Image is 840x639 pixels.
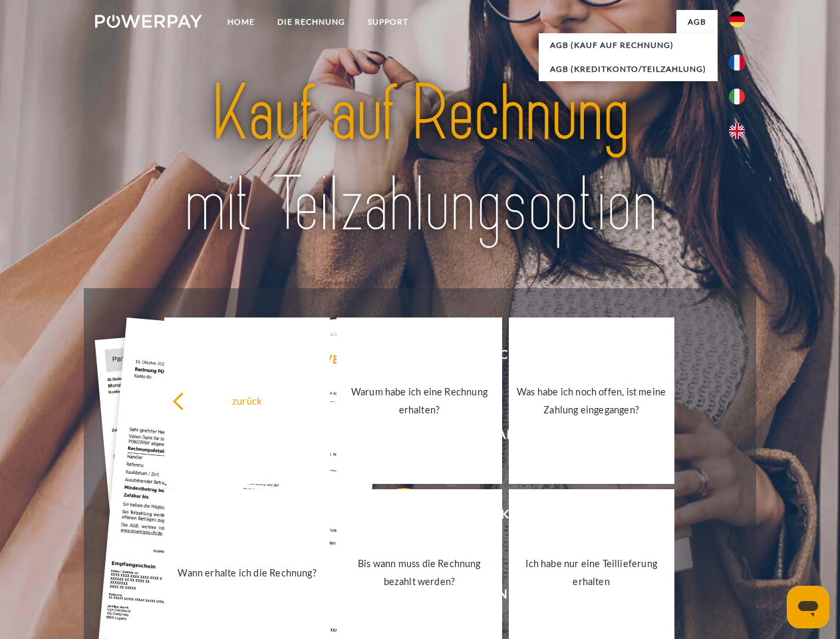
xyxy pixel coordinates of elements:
div: zurück [172,391,322,409]
img: title-powerpay_de.svg [127,64,713,255]
div: Ich habe nur eine Teillieferung erhalten [517,554,666,590]
a: AGB (Kauf auf Rechnung) [539,33,718,57]
img: de [729,11,745,27]
div: Wann erhalte ich die Rechnung? [172,563,322,581]
iframe: Button to launch messaging window [787,586,829,628]
a: AGB (Kreditkonto/Teilzahlung) [539,57,718,81]
a: agb [676,10,718,34]
img: fr [729,55,745,71]
div: Was habe ich noch offen, ist meine Zahlung eingegangen? [517,383,666,419]
a: SUPPORT [356,10,420,34]
a: Home [216,10,266,34]
a: Was habe ich noch offen, ist meine Zahlung eingegangen? [509,318,674,484]
a: DIE RECHNUNG [266,10,356,34]
img: it [729,89,745,105]
img: en [729,123,745,139]
div: Warum habe ich eine Rechnung erhalten? [345,383,494,419]
div: Bis wann muss die Rechnung bezahlt werden? [345,554,494,590]
img: logo-powerpay-white.svg [95,15,202,28]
